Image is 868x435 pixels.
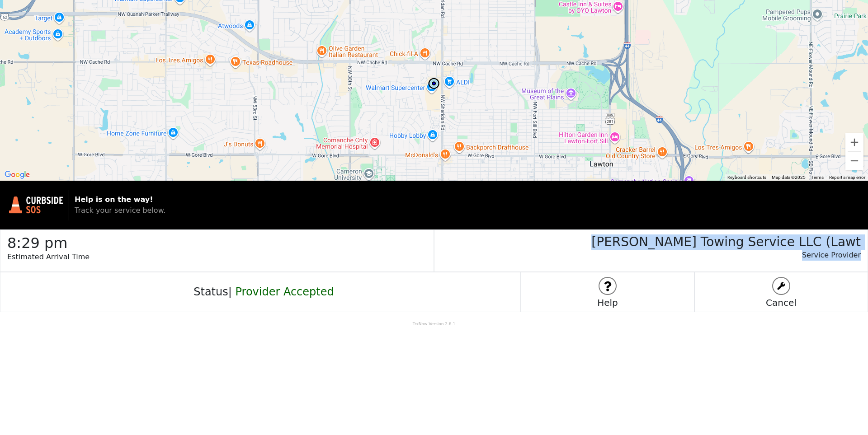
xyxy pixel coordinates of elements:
[695,297,868,308] h5: Cancel
[521,297,694,308] h5: Help
[75,195,153,204] strong: Help is on the way!
[845,133,863,151] button: Zoom in
[599,278,616,294] img: logo stuff
[434,250,861,270] p: Service Provider
[773,278,789,294] img: logo stuff
[2,169,32,181] img: Google
[2,169,32,181] a: Open this area in Google Maps (opens a new window)
[434,230,861,250] h3: [PERSON_NAME] Towing Service LLC (Lawt
[829,175,865,180] a: Report a map error
[772,175,806,180] span: Map data ©2025
[9,196,63,214] img: trx now logo
[75,206,165,215] span: Track your service below.
[811,175,824,180] a: Terms (opens in new tab)
[235,285,334,298] span: Provider Accepted
[7,252,434,271] p: Estimated Arrival Time
[187,285,334,299] h4: Status |
[727,174,766,181] button: Keyboard shortcuts
[7,230,434,252] h2: 8:29 pm
[845,152,863,170] button: Zoom out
